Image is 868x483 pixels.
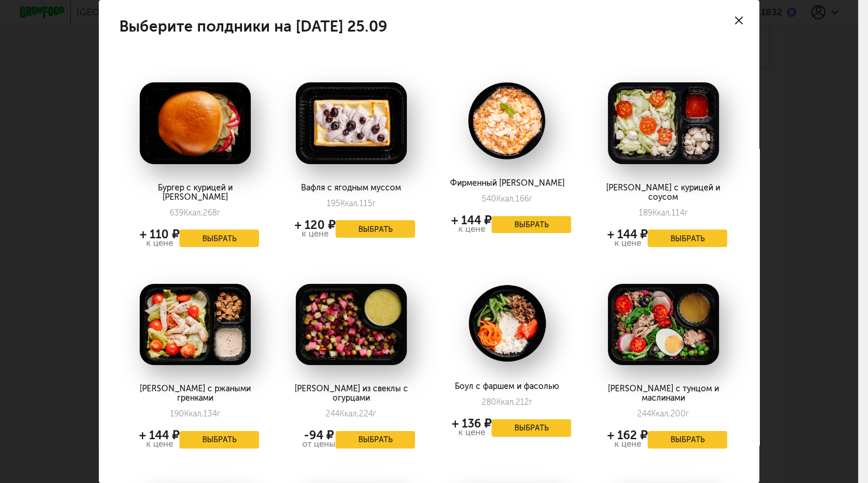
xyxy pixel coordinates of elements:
h4: Выберите полдники на [DATE] 25.09 [119,20,388,33]
img: big_9etaoOnag9WVykqk.png [140,82,251,164]
div: от цены [302,440,336,449]
button: Выбрать [179,230,259,247]
div: + 144 ₽ [139,430,179,440]
div: Бургер с курицей и [PERSON_NAME] [131,183,259,202]
span: г [217,409,220,419]
span: Ккал, [652,208,672,218]
div: [PERSON_NAME] с тунцом и маслинами [599,384,727,403]
div: [PERSON_NAME] из свеклы с огурцами [287,384,415,403]
div: Фирменный [PERSON_NAME] [443,179,571,188]
span: Ккал, [340,199,359,209]
div: 280 212 [482,397,532,407]
button: Выбрать [492,216,571,234]
span: г [373,409,376,419]
div: к цене [451,225,492,234]
div: Вафля с ягодным муссом [287,183,415,193]
span: г [529,397,532,407]
div: + 110 ₽ [140,230,179,239]
span: г [686,409,689,419]
div: 540 166 [482,194,532,204]
div: к цене [295,230,336,238]
span: г [684,208,688,218]
div: + 136 ₽ [452,419,492,428]
div: 244 224 [326,409,376,419]
button: Выбрать [336,431,415,449]
button: Выбрать [179,431,259,449]
img: big_9IN0pC1GRm2eaXaw.png [296,284,407,366]
div: 244 200 [637,409,689,419]
div: [PERSON_NAME] с курицей и соусом [599,183,727,202]
div: 189 114 [639,208,688,218]
button: Выбрать [492,419,571,437]
span: Ккал, [184,208,203,218]
span: г [529,194,532,204]
div: к цене [452,428,492,437]
button: Выбрать [648,230,727,247]
img: big_ba9Ly1vuL2j4xHSe.png [608,82,719,164]
div: + 120 ₽ [295,220,336,230]
button: Выбрать [336,220,415,238]
span: Ккал, [340,409,359,419]
div: к цене [607,239,648,248]
span: Ккал, [496,397,516,407]
img: big_ueQonb3lTD7Pz32Q.png [452,284,563,363]
span: г [372,199,376,209]
div: -94 ₽ [302,430,336,440]
button: Выбрать [648,431,727,449]
div: [PERSON_NAME] с ржаными гренками [131,384,259,403]
div: + 162 ₽ [607,430,648,440]
img: big_GDzLgWfiTzZIVP5Y.png [452,82,563,159]
span: г [217,208,220,218]
div: 639 268 [170,208,220,218]
span: Ккал, [184,409,203,419]
div: 190 134 [170,409,220,419]
img: big_y2TAQdSs13XHyDat.png [140,284,251,366]
img: big_2xLCOwr8S8sS11AU.png [608,284,719,366]
div: к цене [607,440,648,449]
div: к цене [139,440,179,449]
span: Ккал, [651,409,670,419]
div: + 144 ₽ [607,230,648,239]
span: Ккал, [496,194,516,204]
div: + 144 ₽ [451,216,492,225]
div: 195 115 [327,199,376,209]
div: к цене [140,239,179,248]
img: big_dR9XaLPq6hbKZlZ6.png [296,82,407,164]
div: Боул с фаршем и фасолью [443,382,571,391]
